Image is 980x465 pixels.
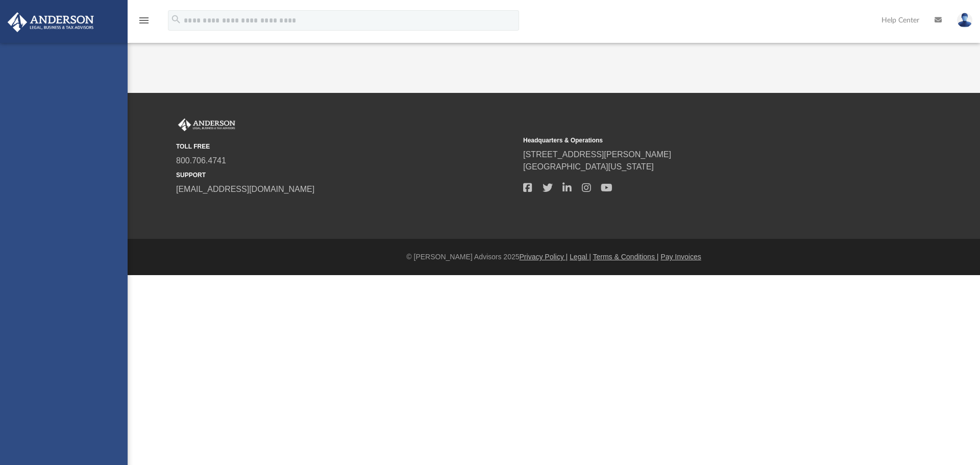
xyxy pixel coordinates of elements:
small: SUPPORT [176,170,516,180]
img: User Pic [957,13,972,28]
div: © [PERSON_NAME] Advisors 2025 [128,252,980,262]
a: Pay Invoices [660,253,701,261]
a: Legal | [570,253,591,261]
a: Terms & Conditions | [593,253,659,261]
a: [EMAIL_ADDRESS][DOMAIN_NAME] [176,185,314,193]
a: 800.706.4741 [176,156,226,165]
small: TOLL FREE [176,142,516,151]
small: Headquarters & Operations [523,136,863,145]
a: menu [138,19,150,27]
a: Privacy Policy | [520,253,568,261]
img: Anderson Advisors Platinum Portal [176,118,237,132]
a: [STREET_ADDRESS][PERSON_NAME] [523,150,671,159]
a: [GEOGRAPHIC_DATA][US_STATE] [523,162,654,171]
img: Anderson Advisors Platinum Portal [5,12,97,32]
i: menu [138,14,150,27]
i: search [170,14,182,25]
